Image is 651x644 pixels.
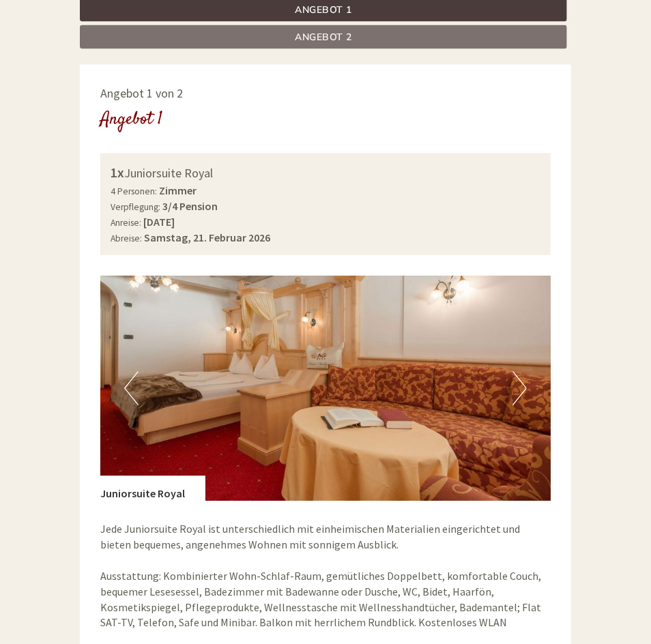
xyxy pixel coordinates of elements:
[295,3,352,16] span: Angebot 1
[295,30,352,43] span: Angebot 2
[111,186,157,197] small: 4 Personen:
[512,371,527,405] button: Next
[111,233,142,244] small: Abreise:
[100,85,183,101] span: Angebot 1 von 2
[100,107,162,132] div: Angebot 1
[201,10,250,33] div: [DATE]
[159,184,197,197] b: Zimmer
[100,475,205,501] div: Juniorsuite Royal
[111,163,540,183] div: Juniorsuite Royal
[240,40,430,50] div: Sie
[111,164,124,181] b: 1x
[144,231,270,244] b: Samstag, 21. Februar 2026
[162,199,218,213] b: 3/4 Pension
[124,371,139,405] button: Previous
[143,215,175,229] b: [DATE]
[240,66,430,76] small: 17:25
[233,37,440,78] div: Guten Tag, wie können wir Ihnen helfen?
[111,217,141,229] small: Anreise:
[100,276,551,501] img: image
[111,201,160,213] small: Verpflegung:
[368,360,450,383] button: Senden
